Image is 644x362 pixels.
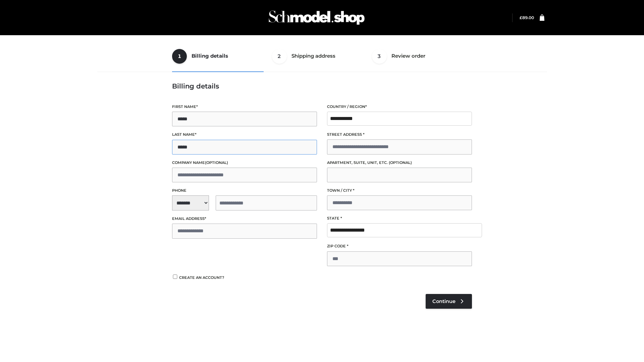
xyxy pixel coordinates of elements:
label: Phone [172,187,317,194]
h3: Billing details [172,82,472,90]
img: Schmodel Admin 964 [266,4,367,31]
label: Company name [172,160,317,166]
label: Country / Region [327,104,472,110]
span: £ [520,15,522,20]
a: Continue [426,294,472,309]
a: £89.00 [520,15,534,20]
span: Continue [432,298,455,304]
label: State [327,215,472,222]
span: Create an account? [179,275,224,280]
span: (optional) [389,160,412,165]
label: Last name [172,131,317,138]
label: Apartment, suite, unit, etc. [327,160,472,166]
bdi: 89.00 [520,15,534,20]
label: ZIP Code [327,243,472,249]
input: Create an account? [172,275,178,279]
span: (optional) [205,160,228,165]
label: Email address [172,216,317,222]
label: Town / City [327,187,472,194]
label: Street address [327,131,472,138]
label: First name [172,104,317,110]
